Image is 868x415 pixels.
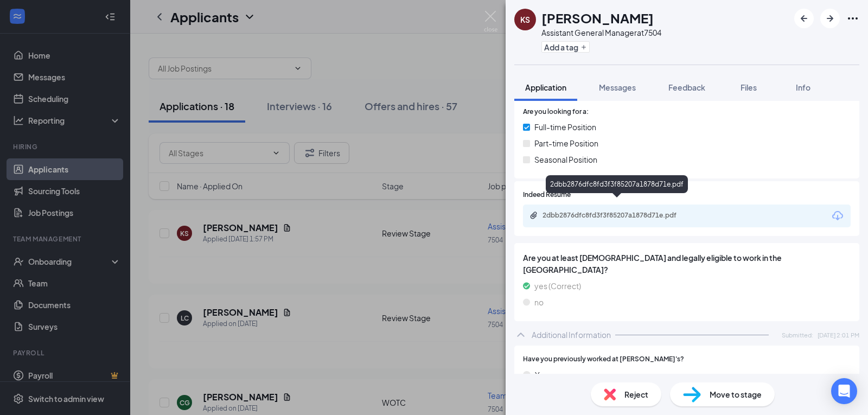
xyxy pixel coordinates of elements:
[534,137,598,149] span: Part-time Position
[846,12,859,25] svg: Ellipses
[794,9,814,28] button: ArrowLeftNew
[514,328,527,341] svg: ChevronUp
[710,388,762,400] span: Move to stage
[797,12,810,25] svg: ArrowLeftNew
[534,280,581,292] span: yes (Correct)
[599,82,636,92] span: Messages
[541,27,661,38] div: Assistant General Manager at 7504
[541,9,654,27] h1: [PERSON_NAME]
[535,369,548,381] span: Yes
[782,330,813,340] span: Submitted:
[523,354,684,365] span: Have you previously worked at [PERSON_NAME]'s?
[525,82,566,92] span: Application
[831,209,844,222] svg: Download
[741,82,757,92] span: Files
[534,121,596,133] span: Full-time Position
[541,41,590,53] button: PlusAdd a tag
[668,82,705,92] span: Feedback
[523,190,571,200] span: Indeed Resume
[796,82,810,92] span: Info
[542,211,694,220] div: 2dbb2876dfc8fd3f3f85207a1878d71e.pdf
[818,330,859,340] span: [DATE] 2:01 PM
[529,211,705,221] a: Paperclip2dbb2876dfc8fd3f3f85207a1878d71e.pdf
[624,388,648,400] span: Reject
[824,12,837,25] svg: ArrowRight
[820,9,840,28] button: ArrowRight
[580,44,587,50] svg: Plus
[534,154,597,165] span: Seasonal Position
[520,14,530,25] div: KS
[523,107,589,117] span: Are you looking for a:
[529,211,538,220] svg: Paperclip
[534,296,544,308] span: no
[831,378,857,404] div: Open Intercom Messenger
[532,329,611,340] div: Additional Information
[546,175,688,193] div: 2dbb2876dfc8fd3f3f85207a1878d71e.pdf
[523,252,851,276] span: Are you at least [DEMOGRAPHIC_DATA] and legally eligible to work in the [GEOGRAPHIC_DATA]?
